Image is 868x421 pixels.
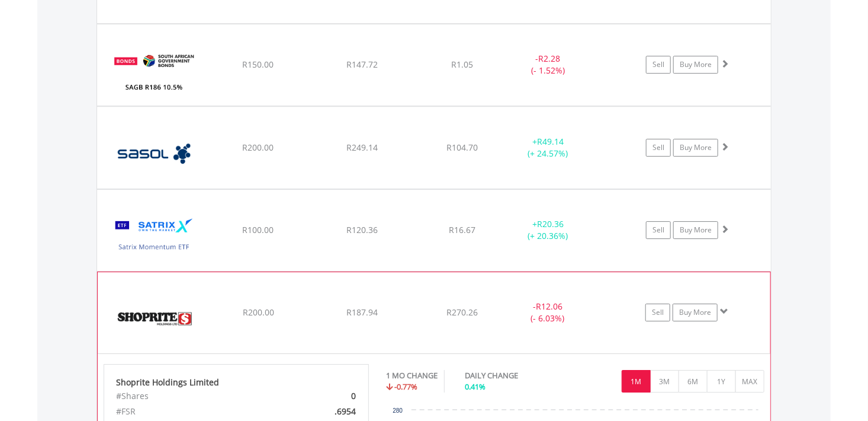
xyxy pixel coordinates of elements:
div: + (+ 20.36%) [503,218,593,242]
span: R2.28 [538,53,560,64]
a: Buy More [673,221,718,239]
span: R270.26 [446,307,478,318]
button: 1Y [707,370,736,393]
div: DAILY CHANGE [465,370,560,381]
span: R200.00 [243,307,274,318]
span: R200.00 [242,142,274,153]
div: 0 [279,388,365,404]
div: - (- 6.03%) [503,301,592,324]
a: Sell [646,139,671,157]
img: EQU.ZA.R186.png [103,39,205,103]
img: EQU.ZA.SOL.png [103,122,205,186]
a: Buy More [673,56,718,74]
div: .6954 [279,404,365,419]
span: R249.14 [346,142,378,153]
text: 280 [393,407,403,414]
span: R20.36 [537,218,564,229]
div: - (- 1.52%) [503,53,593,76]
div: #FSR [107,404,279,419]
span: R100.00 [242,224,274,235]
span: R187.94 [346,307,378,318]
span: -0.77% [395,381,418,392]
span: R120.36 [346,224,378,235]
a: Sell [645,304,670,321]
span: R12.06 [536,301,562,312]
div: 1 MO CHANGE [387,370,438,381]
div: #Shares [107,388,279,404]
span: R1.05 [451,59,473,70]
button: 6M [679,370,708,393]
span: R147.72 [346,59,378,70]
span: 0.41% [465,381,486,392]
a: Buy More [673,304,718,321]
span: R150.00 [242,59,274,70]
img: EQU.ZA.STXMMT.png [103,205,205,268]
div: Shoprite Holdings Limited [116,377,356,388]
button: 3M [650,370,679,393]
button: MAX [735,370,764,393]
a: Sell [646,221,671,239]
span: R16.67 [449,224,475,235]
span: R104.70 [446,142,478,153]
a: Buy More [673,139,718,157]
img: EQU.ZA.SHP.png [104,287,205,351]
button: 1M [622,370,651,393]
div: + (+ 24.57%) [503,136,593,160]
span: R49.14 [537,136,564,147]
a: Sell [646,56,671,74]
